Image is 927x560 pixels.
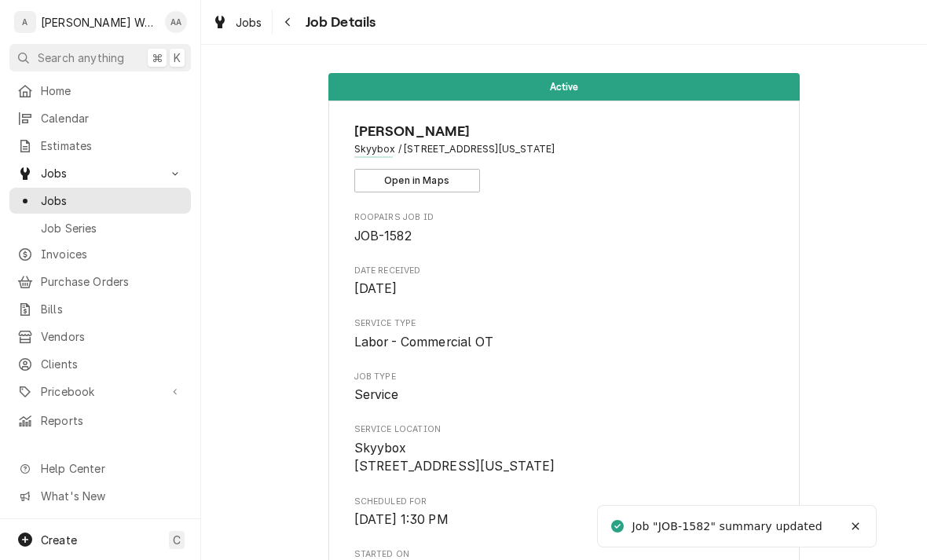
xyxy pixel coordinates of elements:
[354,265,775,277] span: Date Received
[41,110,183,126] span: Calendar
[41,165,159,181] span: Jobs
[152,49,163,66] span: ⌘
[41,301,183,317] span: Bills
[9,324,191,350] a: Vendors
[9,379,191,404] a: Go to Pricebook
[41,14,156,31] div: [PERSON_NAME] Works LLC
[174,49,181,66] span: K
[354,423,775,476] div: Service Location
[41,192,183,209] span: Jobs
[236,14,262,31] span: Jobs
[354,211,775,245] div: Roopairs Job ID
[9,105,191,131] a: Calendar
[354,512,449,527] span: [DATE] 1:30 PM
[41,412,183,429] span: Reports
[9,456,191,481] a: Go to Help Center
[9,296,191,322] a: Bills
[41,533,77,547] span: Create
[41,383,159,400] span: Pricebook
[9,351,191,377] a: Clients
[354,386,775,404] span: Job Type
[41,137,183,154] span: Estimates
[9,241,191,267] a: Invoices
[206,9,269,35] a: Jobs
[9,188,191,214] a: Jobs
[354,511,775,529] span: Scheduled For
[41,328,183,345] span: Vendors
[354,439,775,476] span: Service Location
[165,11,187,33] div: Aaron Anderson's Avatar
[41,246,183,262] span: Invoices
[354,371,775,404] div: Job Type
[41,488,181,504] span: What's New
[9,133,191,159] a: Estimates
[9,483,191,509] a: Go to What's New
[550,82,579,92] span: Active
[354,423,775,436] span: Service Location
[354,387,399,402] span: Service
[354,227,775,246] span: Roopairs Job ID
[354,496,775,508] span: Scheduled For
[9,78,191,104] a: Home
[41,220,183,236] span: Job Series
[354,229,412,243] span: JOB-1582
[632,518,824,535] div: Job "JOB-1582" summary updated
[354,281,398,296] span: [DATE]
[9,160,191,186] a: Go to Jobs
[354,265,775,298] div: Date Received
[354,211,775,224] span: Roopairs Job ID
[354,496,775,529] div: Scheduled For
[41,273,183,290] span: Purchase Orders
[41,82,183,99] span: Home
[354,333,775,352] span: Service Type
[38,49,124,66] span: Search anything
[354,121,775,192] div: Client Information
[276,9,301,35] button: Navigate back
[9,269,191,295] a: Purchase Orders
[301,12,376,33] span: Job Details
[41,460,181,477] span: Help Center
[9,44,191,71] button: Search anything⌘K
[354,441,555,474] span: Skyybox [STREET_ADDRESS][US_STATE]
[9,408,191,434] a: Reports
[354,335,493,350] span: Labor - Commercial OT
[9,215,191,241] a: Job Series
[354,169,480,192] button: Open in Maps
[354,317,775,330] span: Service Type
[173,532,181,548] span: C
[14,11,36,33] div: A
[354,280,775,298] span: Date Received
[354,317,775,351] div: Service Type
[41,356,183,372] span: Clients
[165,11,187,33] div: AA
[354,371,775,383] span: Job Type
[354,142,775,156] span: Address
[354,121,775,142] span: Name
[328,73,800,101] div: Status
